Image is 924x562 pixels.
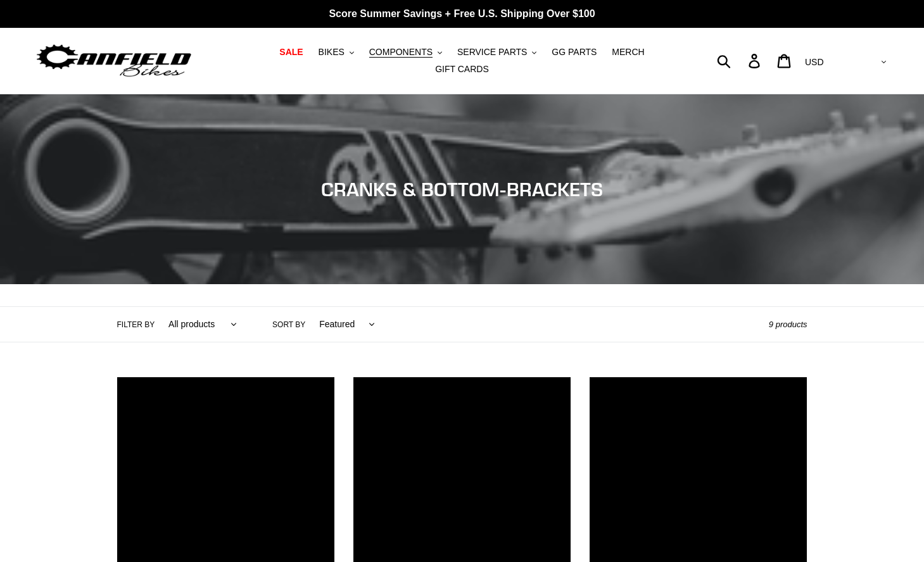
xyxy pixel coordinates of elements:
[612,47,644,58] span: MERCH
[35,41,193,81] img: Canfield Bikes
[117,319,155,330] label: Filter by
[724,47,756,75] input: Search
[769,320,807,329] span: 9 products
[429,61,495,78] a: GIFT CARDS
[545,44,603,61] a: GG PARTS
[319,47,345,58] span: BIKES
[605,44,650,61] a: MERCH
[457,47,527,58] span: SERVICE PARTS
[312,44,360,61] button: BIKES
[552,47,597,58] span: GG PARTS
[279,47,303,58] span: SALE
[369,47,433,58] span: COMPONENTS
[273,44,309,61] a: SALE
[321,178,603,201] span: CRANKS & BOTTOM-BRACKETS
[363,44,448,61] button: COMPONENTS
[435,64,489,75] span: GIFT CARDS
[451,44,543,61] button: SERVICE PARTS
[272,319,305,330] label: Sort by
